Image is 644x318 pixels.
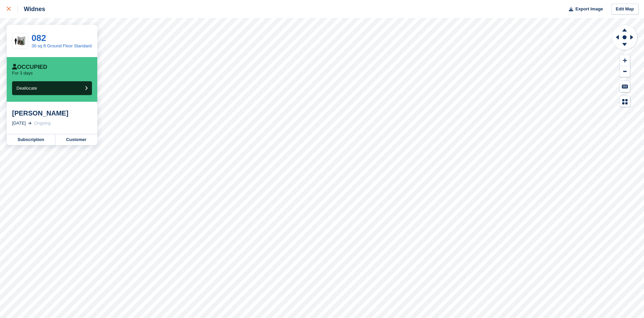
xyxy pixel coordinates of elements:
[28,122,32,125] img: arrow-right-light-icn-cde0832a797a2874e46488d9cf13f60e5c3a73dbe684e267c42b8395dfbc2abf.svg
[32,33,46,43] a: 082
[12,35,28,47] img: 30gfs.jpg
[12,81,92,95] button: Deallocate
[12,64,47,71] div: Occupied
[620,55,630,66] button: Zoom In
[620,96,630,107] button: Map Legend
[12,109,92,117] div: [PERSON_NAME]
[7,134,55,145] a: Subscription
[32,43,92,48] a: 30 sq ft Ground Floor Standard
[55,134,97,145] a: Customer
[16,86,37,91] span: Deallocate
[565,4,603,15] button: Export Image
[12,71,33,76] p: For 3 days
[34,120,51,127] div: Ongoing
[620,81,630,92] button: Keyboard Shortcuts
[18,5,45,13] div: Widnes
[12,120,26,127] div: [DATE]
[620,66,630,77] button: Zoom Out
[575,6,603,12] span: Export Image
[611,4,639,15] a: Edit Map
